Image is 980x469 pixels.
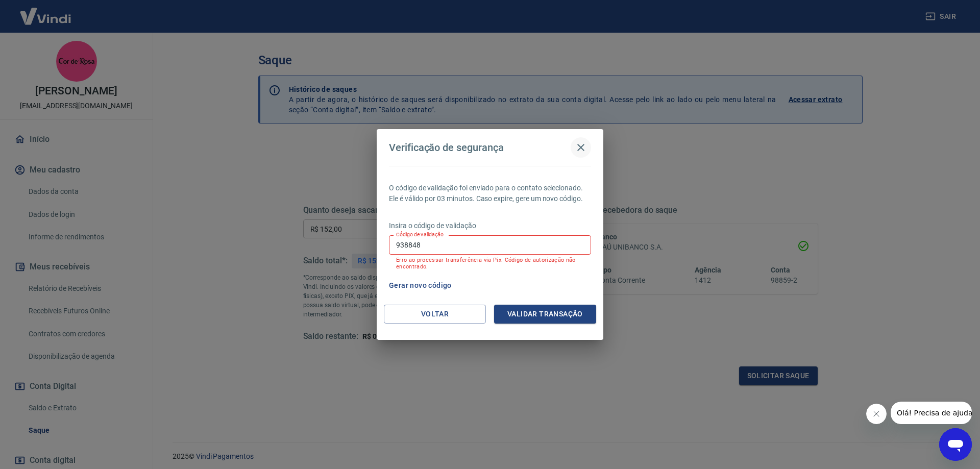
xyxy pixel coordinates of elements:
button: Gerar novo código [385,276,456,295]
label: Código de validação [396,231,444,238]
iframe: Fechar mensagem [866,404,887,424]
span: Olá! Precisa de ajuda? [6,7,86,15]
h4: Verificação de segurança [389,141,504,154]
iframe: Botão para abrir a janela de mensagens [939,428,972,461]
button: Validar transação [494,305,596,324]
p: O código de validação foi enviado para o contato selecionado. Ele é válido por 03 minutos. Caso e... [389,183,591,204]
button: Voltar [384,305,486,324]
p: Erro ao processar transferência via Pix: Código de autorização não encontrado. [396,257,584,270]
iframe: Mensagem da empresa [891,402,972,424]
p: Insira o código de validação [389,220,591,231]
